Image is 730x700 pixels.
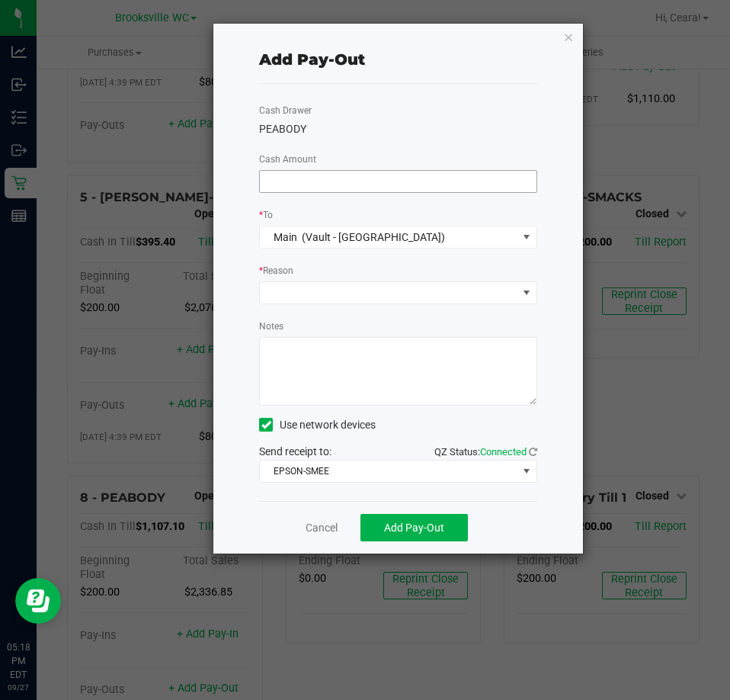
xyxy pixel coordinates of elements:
[259,208,273,222] label: To
[434,446,537,458] span: QZ Status:
[259,121,537,137] div: PEABODY
[259,445,331,458] span: Send receipt to:
[15,578,61,624] iframe: Resource center
[384,522,444,534] span: Add Pay-Out
[259,48,365,71] div: Add Pay-Out
[259,264,293,278] label: Reason
[274,231,297,243] span: Main
[259,417,376,433] label: Use network devices
[259,104,312,117] label: Cash Drawer
[302,231,445,243] span: (Vault - [GEOGRAPHIC_DATA])
[360,514,468,541] button: Add Pay-Out
[480,446,527,458] span: Connected
[260,461,517,482] span: EPSON-SMEE
[259,154,316,165] span: Cash Amount
[306,520,338,536] a: Cancel
[259,319,283,333] label: Notes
